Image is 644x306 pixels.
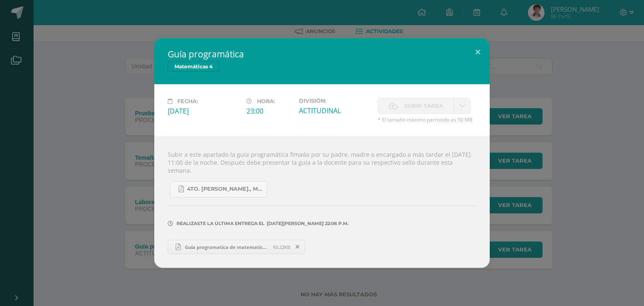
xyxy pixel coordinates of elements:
div: 23:00 [247,106,292,116]
div: ACTITUDINAL [299,106,371,115]
span: [DATE][PERSON_NAME] 22:06 p.m. [265,223,349,224]
h2: Guía programática [168,48,476,60]
label: La fecha de entrega ha expirado [378,98,454,114]
span: Realizaste la última entrega el [177,220,265,226]
a: La fecha de entrega ha expirado [454,98,470,114]
span: 4to. [PERSON_NAME]., Matemática.pdf [187,186,262,192]
span: Fecha: [177,98,198,104]
button: Close (Esc) [466,38,490,67]
span: 93.22KB [273,244,290,250]
span: Hora: [257,98,275,104]
span: Guía programatica de matematicas tercer trimestre.pdf [181,244,273,250]
div: [DATE] [168,106,240,116]
span: Subir tarea [404,98,443,114]
div: Subir a este apartado la guía programática fimada por su padre, madre o encargado a más tardar el... [154,137,490,268]
span: Matemáticas 4 [168,62,219,72]
span: * El tamaño máximo permitido es 50 MB [378,116,476,123]
a: 4to. [PERSON_NAME]., Matemática.pdf [170,181,267,197]
a: Guía programatica de matematicas tercer trimestre.pdf 93.22KB [168,240,305,254]
span: Remover entrega [291,242,305,252]
label: División: [299,98,371,104]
